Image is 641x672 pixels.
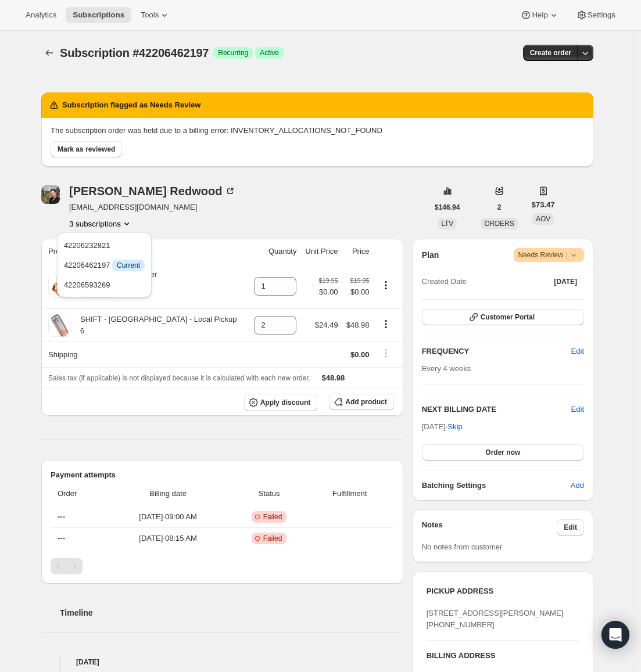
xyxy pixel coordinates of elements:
[263,534,282,543] span: Failed
[41,239,249,264] th: Product
[318,277,338,284] small: $19.95
[571,346,584,357] span: Edit
[64,241,110,250] span: 42206232821
[481,312,535,322] span: Customer Portal
[110,533,226,544] span: [DATE] · 08:15 AM
[313,488,387,499] span: Fulfillment
[342,239,373,264] th: Price
[523,45,578,61] button: Create order
[66,7,131,23] button: Subscriptions
[428,199,467,215] button: $146.94
[547,274,584,290] button: [DATE]
[218,48,248,58] span: Recurring
[51,125,584,136] p: The subscription order was held due to a billing error: INVENTORY_ALLOCATIONS_NOT_FOUND
[564,476,591,495] button: Add
[422,249,439,261] h2: Plan
[513,7,566,23] button: Help
[117,261,140,270] span: Current
[329,394,393,410] button: Add product
[422,309,584,325] button: Customer Portal
[58,534,65,542] span: ---
[51,141,122,157] button: Mark as reviewed
[536,215,550,223] span: AOV
[554,277,577,286] span: [DATE]
[350,350,370,359] span: $0.00
[51,481,107,506] th: Order
[64,261,145,269] span: 42206462197
[73,10,124,20] span: Subscriptions
[427,650,579,662] h3: BILLING ADDRESS
[263,512,282,522] span: Failed
[441,418,469,436] button: Skip
[588,10,615,20] span: Settings
[58,512,65,521] span: ---
[601,621,629,649] div: Open Intercom Messenger
[557,519,584,536] button: Edit
[71,314,237,337] div: SHIFT - [GEOGRAPHIC_DATA] - Local Pickup
[564,342,591,361] button: Edit
[427,585,579,597] h3: PICKUP ADDRESS
[51,558,394,574] nav: Pagination
[422,444,584,461] button: Order now
[435,203,460,212] span: $146.94
[110,511,226,523] span: [DATE] · 09:00 AM
[69,202,236,213] span: [EMAIL_ADDRESS][DOMAIN_NAME]
[422,480,571,491] h6: Batching Settings
[422,364,471,373] span: Every 4 weeks
[564,523,577,532] span: Edit
[422,276,467,288] span: Created Date
[571,480,584,491] span: Add
[249,239,300,264] th: Quantity
[26,10,56,20] span: Analytics
[134,7,177,23] button: Tools
[346,321,370,329] span: $48.98
[447,421,462,433] span: Skip
[41,45,58,61] button: Subscriptions
[64,281,110,289] span: 42206593269
[532,10,547,20] span: Help
[427,609,564,629] span: [STREET_ADDRESS][PERSON_NAME] [PHONE_NUMBER]
[60,46,209,59] span: Subscription #42206462197
[110,488,226,499] span: Billing date
[60,275,148,294] button: 42206593269
[69,185,236,197] div: [PERSON_NAME] Redwood
[422,542,503,551] span: No notes from customer
[484,220,514,228] span: ORDERS
[518,249,580,261] span: Needs Review
[300,239,341,264] th: Unit Price
[377,318,395,330] button: Product actions
[530,48,571,58] span: Create order
[422,404,571,415] h2: NEXT BILLING DATE
[232,488,305,499] span: Status
[422,519,557,536] h3: Notes
[322,373,345,382] span: $48.98
[244,394,318,411] button: Apply discount
[19,7,63,23] button: Analytics
[58,145,115,154] span: Mark as reviewed
[566,250,568,260] span: |
[485,448,520,457] span: Order now
[571,404,584,415] button: Edit
[377,347,395,360] button: Shipping actions
[60,256,148,274] button: 42206462197 InfoCurrent
[80,327,84,335] small: 6
[490,199,508,215] button: 2
[69,218,133,229] button: Product actions
[60,236,148,254] button: 42206232821
[260,48,279,58] span: Active
[441,220,453,228] span: LTV
[422,346,571,357] h2: FREQUENCY
[48,314,71,337] img: product img
[497,203,502,212] span: 2
[315,321,338,329] span: $24.49
[48,374,310,382] span: Sales tax (if applicable) is not displayed because it is calculated with each new order.
[51,469,394,481] h2: Payment attempts
[532,199,555,211] span: $73.47
[41,342,249,367] th: Shipping
[141,10,159,20] span: Tools
[41,185,60,204] span: John Redwood
[260,398,311,407] span: Apply discount
[345,286,370,298] span: $0.00
[569,7,622,23] button: Settings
